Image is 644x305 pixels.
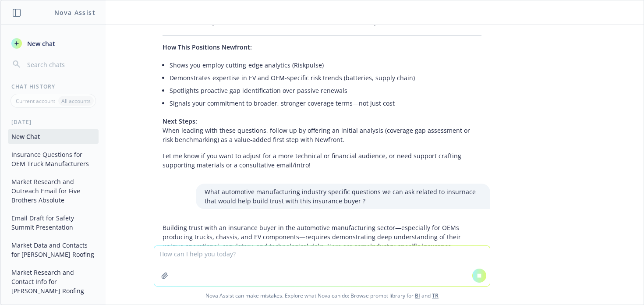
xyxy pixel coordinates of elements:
p: Current account [16,97,55,105]
h1: Nova Assist [54,8,96,17]
p: What automotive manufacturing industry specific questions we can ask related to insurnace that wo... [205,187,481,206]
button: Insurance Questions for OEM Truck Manufacturers [8,147,99,171]
div: Chat History [1,83,106,90]
a: TR [432,292,439,299]
a: BI [415,292,420,299]
span: Nova Assist can make mistakes. Explore what Nova can do: Browse prompt library for and [4,287,640,305]
li: Shows you employ cutting-edge analytics (Riskpulse) [170,59,481,71]
button: Market Data and Contacts for [PERSON_NAME] Roofing [8,238,99,262]
li: Spotlights proactive gap identification over passive renewals [170,84,481,97]
button: New Chat [8,129,99,144]
input: Search chats [25,58,95,71]
li: Signals your commitment to broader, stronger coverage terms—not just cost [170,97,481,110]
p: Let me know if you want to adjust for a more technical or financial audience, or need support cra... [163,151,481,170]
button: Market Research and Contact Info for [PERSON_NAME] Roofing [8,265,99,298]
p: All accounts [61,97,91,105]
p: When leading with these questions, follow up by offering an initial analysis (coverage gap assess... [163,117,481,144]
p: Building trust with an insurance buyer in the automotive manufacturing sector—especially for OEMs... [163,223,481,269]
div: [DATE] [1,118,106,126]
span: New chat [25,39,55,48]
span: Next Steps: [163,117,197,125]
button: Email Draft for Safety Summit Presentation [8,211,99,234]
button: New chat [8,35,99,51]
button: Market Research and Outreach Email for Five Brothers Absolute [8,174,99,207]
li: Demonstrates expertise in EV and OEM-specific risk trends (batteries, supply chain) [170,71,481,84]
span: How This Positions Newfront: [163,43,252,51]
